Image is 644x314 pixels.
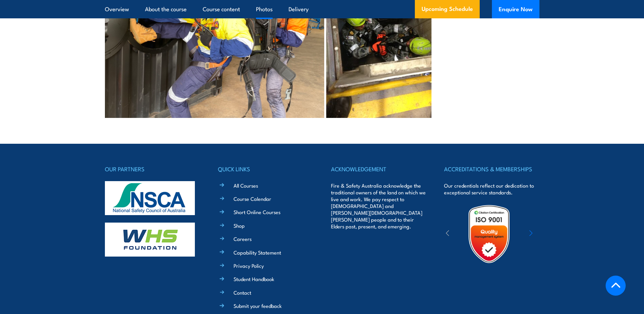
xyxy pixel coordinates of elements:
[331,182,426,230] p: Fire & Safety Australia acknowledge the traditional owners of the land on which we live and work....
[234,262,264,269] a: Privacy Policy
[234,195,271,202] a: Course Calendar
[234,289,251,296] a: Contact
[234,249,281,256] a: Capability Statement
[444,164,539,174] h4: ACCREDITATIONS & MEMBERSHIPS
[459,204,519,264] img: Untitled design (19)
[105,164,200,174] h4: OUR PARTNERS
[519,222,578,246] img: ewpa-logo
[234,235,252,242] a: Careers
[444,182,539,196] p: Our credentials reflect our dedication to exceptional service standards.
[234,302,282,309] a: Submit your feedback
[218,164,313,174] h4: QUICK LINKS
[331,164,426,174] h4: ACKNOWLEDGEMENT
[234,182,258,189] a: All Courses
[105,223,195,257] img: whs-logo-footer
[105,181,195,215] img: nsca-logo-footer
[234,222,245,229] a: Shop
[234,275,274,282] a: Student Handbook
[234,208,280,215] a: Short Online Courses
